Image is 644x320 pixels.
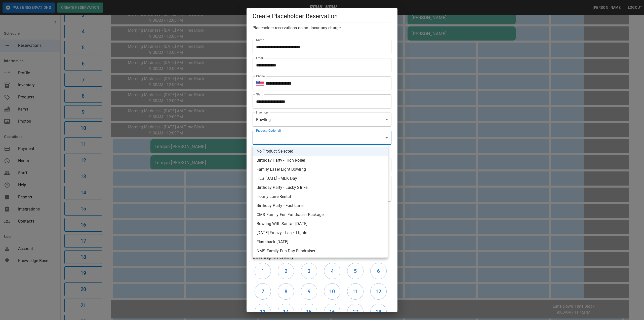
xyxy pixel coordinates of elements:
li: CMS Family Fun Fundraiser Package [253,210,388,219]
li: Family Laser Light Bowling [253,165,388,174]
li: Flashback [DATE] [253,237,388,246]
li: Hourly Lane Rental [253,192,388,201]
li: Birthday Party - Fast Lane [253,201,388,210]
li: HES [DATE] - MLK Day [253,174,388,183]
li: Birthday Party - High Roller [253,156,388,165]
li: No Product Selected [253,147,388,156]
li: Birthday Party - Lucky Strike [253,183,388,192]
li: Bowling With Santa - [DATE] [253,219,388,228]
li: [DATE] Frenzy - Laser Lights [253,228,388,237]
li: NMS Family Fun Day Fundraiser [253,246,388,256]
